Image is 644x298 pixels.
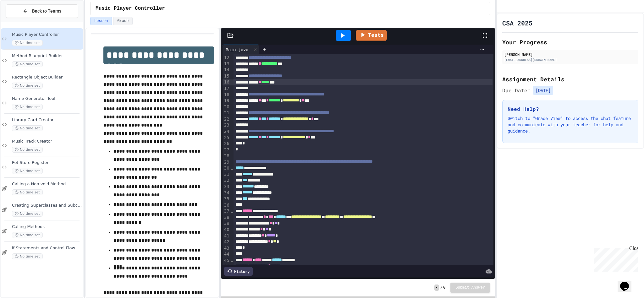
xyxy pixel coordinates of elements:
span: Method Blueprint Builder [12,53,82,59]
span: Calling Methods [12,224,82,230]
div: 24 [223,128,230,135]
span: - [434,284,439,291]
div: 13 [223,61,230,67]
div: 40 [223,227,230,233]
span: Rectangle Object Builder [12,75,82,80]
span: No time set [12,189,43,195]
iframe: chat widget [592,246,638,272]
span: / [440,285,443,290]
div: 27 [223,147,230,153]
span: No time set [12,211,43,217]
div: 22 [223,116,230,122]
div: 26 [223,141,230,147]
span: Music Player Controller [96,5,165,12]
div: 23 [223,122,230,128]
div: 39 [223,220,230,227]
iframe: chat widget [618,273,638,292]
h2: Your Progress [502,38,638,46]
span: Library Card Creator [12,117,82,123]
span: Fold line [230,258,234,263]
span: No time set [12,125,43,131]
div: [EMAIL_ADDRESS][DOMAIN_NAME] [504,57,636,62]
span: Music Player Controller [12,32,82,37]
span: No time set [12,253,43,259]
button: Back to Teams [6,4,78,18]
div: 30 [223,165,230,171]
div: 38 [223,214,230,221]
span: Creating Superclasses and Subclasses [12,203,82,208]
div: 19 [223,98,230,104]
div: 42 [223,239,230,245]
div: [PERSON_NAME] [504,51,636,57]
div: 12 [223,55,230,61]
div: 21 [223,110,230,116]
div: 14 [223,67,230,73]
span: [DATE] [533,86,553,95]
div: Chat with us now!Close [3,3,43,40]
div: 32 [223,177,230,184]
div: 45 [223,257,230,264]
span: No time set [12,168,43,174]
h1: CSA 2025 [502,19,532,27]
span: Fold line [230,166,234,171]
span: No time set [12,104,43,110]
div: 17 [223,85,230,92]
span: Fold line [230,209,234,214]
span: No time set [12,40,43,46]
h3: Need Help? [508,105,633,113]
span: 0 [443,285,445,290]
div: 43 [223,245,230,252]
div: 41 [223,233,230,239]
span: No time set [12,83,43,89]
span: Due Date: [502,87,531,94]
div: 29 [223,159,230,165]
div: 35 [223,196,230,202]
span: No time set [12,232,43,238]
span: Submit Answer [455,285,485,290]
button: Submit Answer [450,283,490,293]
div: 44 [223,251,230,257]
div: 16 [223,79,230,85]
a: Tests [356,30,387,41]
span: Music Track Creator [12,139,82,144]
div: 20 [223,104,230,110]
div: Main.java [223,46,251,53]
div: 15 [223,73,230,79]
div: 36 [223,202,230,209]
div: 46 [223,263,230,270]
span: No time set [12,147,43,153]
div: 18 [223,92,230,98]
span: Back to Teams [32,8,61,14]
h2: Assignment Details [502,75,638,84]
p: Switch to "Grade View" to access the chat feature and communicate with your teacher for help and ... [508,115,633,134]
div: 25 [223,135,230,141]
div: History [224,267,253,276]
button: Lesson [90,17,112,25]
button: Grade [113,17,133,25]
span: Calling a Non-void Method [12,182,82,187]
div: 33 [223,184,230,190]
div: 37 [223,208,230,214]
span: if Statements and Control Flow [12,246,82,251]
div: 34 [223,190,230,196]
span: Name Generator Tool [12,96,82,101]
div: Main.java [223,45,259,54]
div: 28 [223,153,230,159]
span: Pet Store Register [12,160,82,165]
span: No time set [12,61,43,67]
div: 31 [223,171,230,178]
